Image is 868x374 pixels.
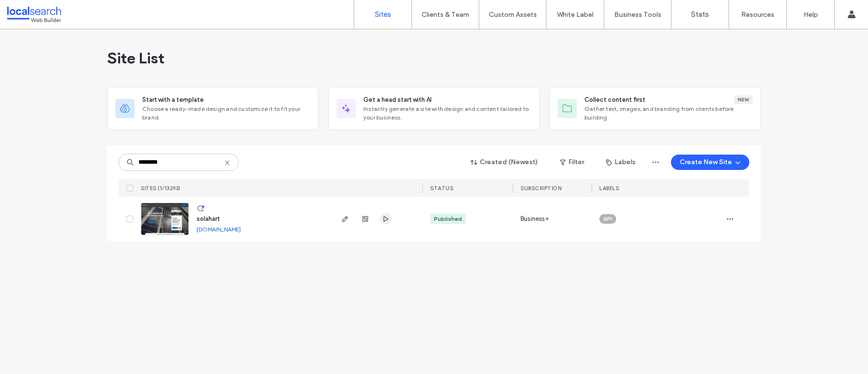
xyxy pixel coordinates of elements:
div: Get a head start with AIInstantly generate a site with design and content tailored to your business. [328,87,540,130]
span: LABELS [599,185,619,192]
span: Choose a ready-made design and customize it to fit your brand. [142,105,310,122]
span: Start with a template [142,95,204,105]
span: SITES (1/13293) [141,185,181,192]
div: Start with a templateChoose a ready-made design and customize it to fit your brand. [107,87,319,130]
button: Created (Newest) [462,155,546,170]
div: Published [434,215,462,223]
div: Collect content firstNewGather text, images, and branding from clients before building. [549,87,761,130]
span: SUBSCRIPTION [521,185,561,192]
span: Business+ [521,214,549,224]
span: Gather text, images, and branding from clients before building. [584,105,753,122]
a: solahart [197,215,220,222]
button: Labels [597,155,644,170]
span: Get a head start with AI [363,95,432,105]
label: Sites [375,10,391,19]
span: Instantly generate a site with design and content tailored to your business. [363,105,532,122]
button: Create New Site [671,155,749,170]
button: Filter [550,155,594,170]
span: Site List [107,48,164,68]
label: White Label [557,11,594,19]
span: STATUS [430,185,453,192]
span: Help [22,7,42,15]
span: Collect content first [584,95,645,105]
label: Custom Assets [489,11,537,19]
label: Business Tools [614,11,661,19]
label: Resources [741,11,774,19]
a: [DOMAIN_NAME] [197,226,241,233]
label: Stats [691,10,709,19]
div: New [734,96,753,104]
label: Clients & Team [422,11,469,19]
span: API [603,215,612,223]
label: Help [804,11,818,19]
